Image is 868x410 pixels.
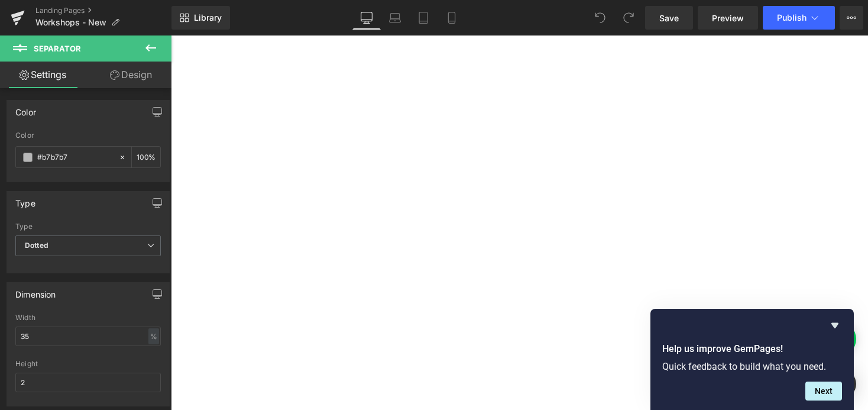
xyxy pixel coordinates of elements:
a: Landing Pages [35,6,171,15]
h2: Help us improve GemPages! [662,342,842,356]
div: Dimension [15,283,56,299]
span: Library [194,12,222,23]
a: Tablet [409,6,438,30]
span: Separator [34,44,81,53]
span: Publish [777,13,807,22]
p: Quick feedback to build what you need. [662,361,842,372]
div: Help us improve GemPages! [662,318,842,401]
button: Next question [805,382,842,401]
button: Hide survey [828,318,842,332]
button: Publish [763,6,835,30]
a: Desktop [352,6,381,30]
b: Dotted [25,241,48,250]
a: Mobile [438,6,466,30]
div: Color [15,101,36,117]
button: More [840,6,863,30]
button: Undo [588,6,612,30]
input: auto [15,373,161,392]
a: Preview [698,6,758,30]
a: Laptop [381,6,409,30]
span: Workshops - New [35,18,106,27]
div: Type [15,192,35,208]
div: Width [15,314,161,322]
button: Redo [617,6,640,30]
div: Height [15,360,161,368]
div: % [132,147,160,167]
div: % [148,328,159,344]
input: auto [15,327,161,346]
a: Design [88,62,174,88]
div: Color [15,131,161,140]
span: Save [659,12,679,24]
input: Color [37,151,113,164]
a: New Library [171,6,230,30]
span: Preview [712,12,744,24]
div: Type [15,222,161,231]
